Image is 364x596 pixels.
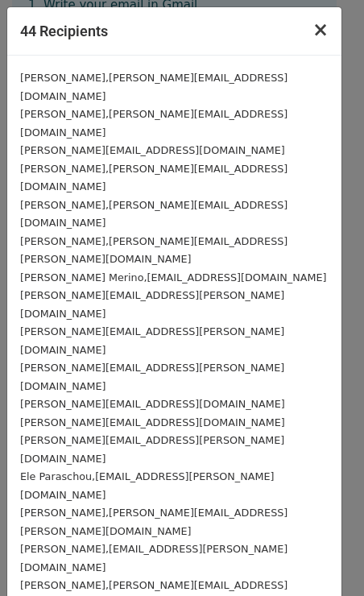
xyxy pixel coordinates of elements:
small: Ele Paraschou,[EMAIL_ADDRESS][PERSON_NAME][DOMAIN_NAME] [20,470,274,501]
span: × [312,19,329,41]
small: [PERSON_NAME][EMAIL_ADDRESS][DOMAIN_NAME] [20,144,285,156]
small: [PERSON_NAME],[PERSON_NAME][EMAIL_ADDRESS][DOMAIN_NAME] [20,199,287,230]
small: [PERSON_NAME],[PERSON_NAME][EMAIL_ADDRESS][DOMAIN_NAME] [20,108,287,139]
small: [PERSON_NAME][EMAIL_ADDRESS][PERSON_NAME][DOMAIN_NAME] [20,289,284,320]
small: [PERSON_NAME],[PERSON_NAME][EMAIL_ADDRESS][DOMAIN_NAME] [20,72,287,102]
small: [PERSON_NAME],[EMAIL_ADDRESS][PERSON_NAME][DOMAIN_NAME] [20,543,287,573]
small: [PERSON_NAME],[PERSON_NAME][EMAIL_ADDRESS][DOMAIN_NAME] [20,163,287,193]
small: [PERSON_NAME],[PERSON_NAME][EMAIL_ADDRESS][PERSON_NAME][DOMAIN_NAME] [20,507,287,537]
small: [PERSON_NAME][EMAIL_ADDRESS][DOMAIN_NAME] [20,416,285,428]
small: [PERSON_NAME] Merino,[EMAIL_ADDRESS][DOMAIN_NAME] [20,271,326,284]
small: [PERSON_NAME],[PERSON_NAME][EMAIL_ADDRESS][PERSON_NAME][DOMAIN_NAME] [20,235,287,266]
small: [PERSON_NAME][EMAIL_ADDRESS][PERSON_NAME][DOMAIN_NAME] [20,434,284,465]
button: Close [300,7,341,52]
small: [PERSON_NAME][EMAIL_ADDRESS][PERSON_NAME][DOMAIN_NAME] [20,325,284,356]
iframe: Chat Widget [283,519,364,596]
h5: 44 Recipients [20,20,108,42]
small: [PERSON_NAME][EMAIL_ADDRESS][PERSON_NAME][DOMAIN_NAME] [20,362,284,392]
small: [PERSON_NAME][EMAIL_ADDRESS][DOMAIN_NAME] [20,398,285,410]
